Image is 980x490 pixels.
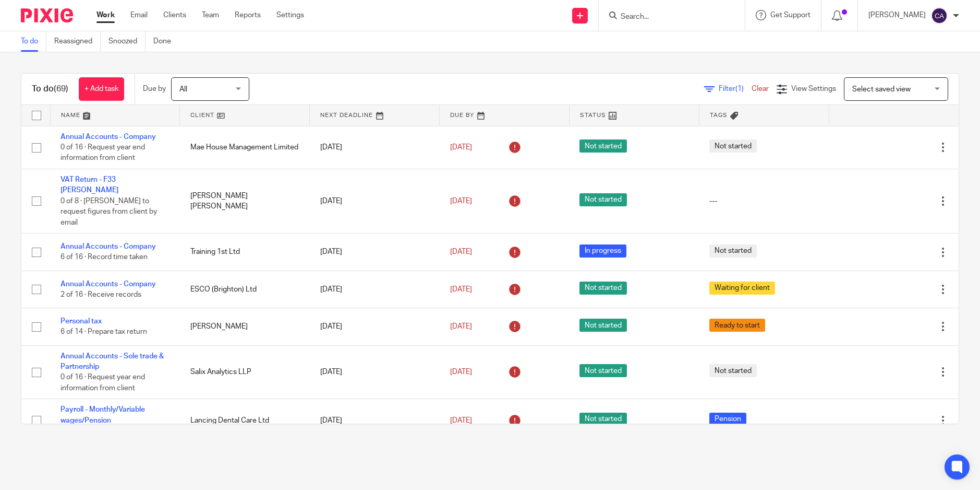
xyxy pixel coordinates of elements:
td: [DATE] [310,234,440,271]
p: [PERSON_NAME] [868,10,926,20]
span: Not started [579,139,627,153]
td: Salix Analytics LLP [180,345,310,399]
span: [DATE] [450,368,472,376]
span: Not started [579,282,627,295]
a: Annual Accounts - Company [61,243,156,250]
a: Reassigned [54,31,101,52]
span: [DATE] [450,144,472,151]
td: Lancing Dental Care Ltd [180,399,310,442]
span: Not started [579,319,627,332]
span: All [179,86,187,93]
img: svg%3E [931,7,948,24]
span: 6 of 14 · Prepare tax return [61,329,147,336]
a: Reports [235,10,261,20]
td: Training 1st Ltd [180,234,310,271]
span: View Settings [791,85,836,92]
span: (1) [735,85,744,92]
td: [DATE] [310,308,440,345]
span: Select saved view [852,86,911,93]
span: 0 of 8 · [PERSON_NAME] to request figures from client by email [61,197,157,226]
h1: To do [32,84,68,95]
a: Snoozed [108,31,146,52]
a: Annual Accounts - Company [61,133,156,141]
td: [DATE] [310,126,440,169]
span: Not started [579,413,627,426]
td: [PERSON_NAME] [PERSON_NAME] [180,169,310,233]
span: Not started [709,139,757,153]
a: To do [21,31,46,52]
span: [DATE] [450,197,472,205]
a: Annual Accounts - Company [61,281,156,288]
span: Not started [709,244,757,258]
a: Email [130,10,148,20]
a: Team [202,10,219,20]
span: Not started [579,364,627,377]
a: + Add task [79,77,124,101]
a: VAT Return - F33 [PERSON_NAME] [61,176,118,194]
span: Tags [710,112,728,118]
span: 0 of 16 · Request year end information from client [61,374,145,392]
span: 6 of 16 · Record time taken [61,254,148,261]
td: [DATE] [310,345,440,399]
span: 0 of 16 · Request year end information from client [61,144,145,162]
td: Mae House Management Limited [180,126,310,169]
td: [PERSON_NAME] [180,308,310,345]
a: Payroll - Monthly/Variable wages/Pension [61,406,145,424]
span: Not started [709,364,757,377]
a: Clients [163,10,186,20]
a: Clear [752,85,769,92]
a: Work [96,10,115,20]
span: 2 of 16 · Receive records [61,291,141,298]
p: Due by [143,84,166,94]
span: In progress [579,244,626,258]
span: (69) [54,85,68,93]
a: Settings [276,10,304,20]
span: Pension [709,413,746,426]
td: [DATE] [310,169,440,233]
td: [DATE] [310,271,440,308]
div: --- [709,196,818,206]
img: Pixie [21,8,73,22]
span: [DATE] [450,417,472,424]
span: Waiting for client [709,282,775,295]
a: Personal tax [61,318,102,325]
span: Filter [719,85,752,92]
span: [DATE] [450,323,472,330]
a: Annual Accounts - Sole trade & Partnership [61,353,164,370]
input: Search [620,13,713,22]
a: Done [153,31,179,52]
span: Ready to start [709,319,765,332]
td: [DATE] [310,399,440,442]
span: [DATE] [450,286,472,293]
span: Get Support [770,11,810,19]
span: Not started [579,193,627,206]
td: ESCO (Brighton) Ltd [180,271,310,308]
span: [DATE] [450,248,472,255]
